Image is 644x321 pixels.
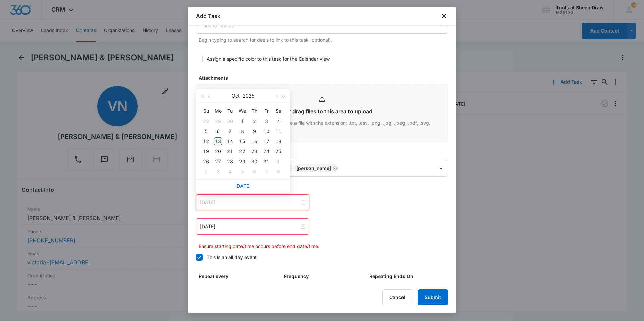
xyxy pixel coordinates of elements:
td: 2025-10-03 [260,116,272,126]
div: 25 [274,147,282,155]
div: 6 [250,168,258,176]
div: 26 [202,157,210,166]
div: 30 [226,117,234,125]
td: 2025-10-14 [224,136,236,146]
td: 2025-09-29 [212,116,224,126]
div: 30 [250,157,258,166]
td: 2025-10-09 [248,126,260,136]
div: 3 [262,117,270,125]
td: 2025-11-06 [248,167,260,177]
div: 22 [238,147,246,155]
th: Fr [260,106,272,116]
div: 2 [250,117,258,125]
label: Time span [199,185,451,192]
button: 2025 [243,89,254,103]
td: 2025-10-22 [236,146,248,156]
div: 12 [202,137,210,145]
div: 9 [250,127,258,135]
td: 2025-11-04 [224,167,236,177]
th: Su [200,106,212,116]
div: 7 [262,168,270,176]
div: 1 [274,157,282,166]
label: Attachments [199,74,451,81]
div: 16 [250,137,258,145]
label: Assigned to [199,150,451,157]
td: 2025-10-28 [224,156,236,167]
div: 28 [202,117,210,125]
td: 2025-10-12 [200,136,212,146]
label: Assign a specific color to this task for the Calendar view [196,55,448,62]
div: 15 [238,137,246,145]
td: 2025-11-07 [260,167,272,177]
div: 4 [274,117,282,125]
label: Repeat every [199,273,280,280]
p: Begin typing to search for deals to link to this task (optional). [199,36,448,43]
div: 5 [238,168,246,176]
td: 2025-09-28 [200,116,212,126]
th: We [236,106,248,116]
h1: Add Task [196,12,220,20]
td: 2025-10-29 [236,156,248,167]
button: close [440,12,448,20]
button: Submit [418,289,448,305]
td: 2025-11-01 [272,156,284,167]
td: 2025-10-11 [272,126,284,136]
td: 2025-10-16 [248,136,260,146]
td: 2025-10-10 [260,126,272,136]
td: 2025-10-05 [200,126,212,136]
td: 2025-11-08 [272,167,284,177]
div: 10 [262,127,270,135]
td: 2025-10-27 [212,156,224,167]
div: 29 [214,117,222,125]
button: Oct [232,89,240,103]
div: This is an all day event [207,254,257,261]
td: 2025-10-08 [236,126,248,136]
div: 3 [214,168,222,176]
td: 2025-11-03 [212,167,224,177]
td: 2025-10-13 [212,136,224,146]
td: 2025-11-02 [200,167,212,177]
td: 2025-10-15 [236,136,248,146]
td: 2025-10-25 [272,146,284,156]
div: Remove Micheal Burke [331,166,337,171]
td: 2025-10-04 [272,116,284,126]
td: 2025-09-30 [224,116,236,126]
div: 24 [262,147,270,155]
div: 28 [226,157,234,166]
div: 1 [238,117,246,125]
div: 27 [214,157,222,166]
div: 29 [238,157,246,166]
td: 2025-10-17 [260,136,272,146]
th: Tu [224,106,236,116]
td: 2025-10-20 [212,146,224,156]
td: 2025-10-18 [272,136,284,146]
input: Mar 9, 2023 [200,223,299,230]
div: 4 [226,168,234,176]
div: 11 [274,127,282,135]
td: 2025-10-21 [224,146,236,156]
input: Select date [200,199,299,206]
div: 8 [238,127,246,135]
a: [DATE] [235,183,251,189]
div: 8 [274,168,282,176]
div: 13 [214,137,222,145]
div: 19 [202,147,210,155]
div: 23 [250,147,258,155]
th: Mo [212,106,224,116]
td: 2025-10-24 [260,146,272,156]
td: 2025-10-19 [200,146,212,156]
label: Frequency [284,273,366,280]
div: 31 [262,157,270,166]
div: 21 [226,147,234,155]
div: 17 [262,137,270,145]
div: [PERSON_NAME] [296,166,331,171]
div: 20 [214,147,222,155]
div: 14 [226,137,234,145]
td: 2025-10-07 [224,126,236,136]
div: 7 [226,127,234,135]
div: 2 [202,168,210,176]
p: Ensure starting date/time occurs before end date/time. [199,243,448,250]
td: 2025-10-01 [236,116,248,126]
td: 2025-10-31 [260,156,272,167]
td: 2025-11-05 [236,167,248,177]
